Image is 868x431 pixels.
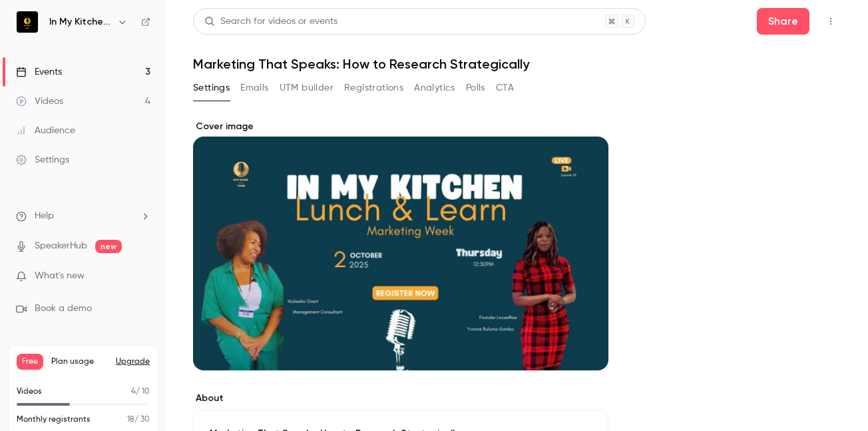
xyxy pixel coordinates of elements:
[16,153,69,167] div: Settings
[127,414,150,426] p: / 30
[17,386,42,398] p: Videos
[35,269,85,283] span: What's new
[131,386,150,398] p: / 10
[193,392,608,405] label: About
[17,11,38,33] img: In My Kitchen With Yvonne
[49,15,112,29] h6: In My Kitchen With [PERSON_NAME]
[16,65,62,79] div: Events
[51,356,108,367] span: Plan usage
[204,15,337,29] div: Search for videos or events
[131,388,136,396] span: 4
[466,77,485,99] button: Polls
[16,209,150,223] li: help-dropdown-opener
[116,356,150,367] button: Upgrade
[757,8,809,35] button: Share
[193,56,841,72] h1: Marketing That Speaks: How to Research Strategically
[16,95,63,108] div: Videos
[16,124,75,137] div: Audience
[127,416,134,424] span: 18
[414,77,455,99] button: Analytics
[193,77,230,99] button: Settings
[35,302,92,316] span: Book a demo
[95,240,122,253] span: new
[35,239,87,253] a: SpeakerHub
[193,120,608,370] section: Cover image
[17,354,43,370] span: Free
[344,77,403,99] button: Registrations
[240,77,268,99] button: Emails
[17,414,91,426] p: Monthly registrants
[496,77,514,99] button: CTA
[280,77,333,99] button: UTM builder
[35,209,54,223] span: Help
[193,120,608,133] label: Cover image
